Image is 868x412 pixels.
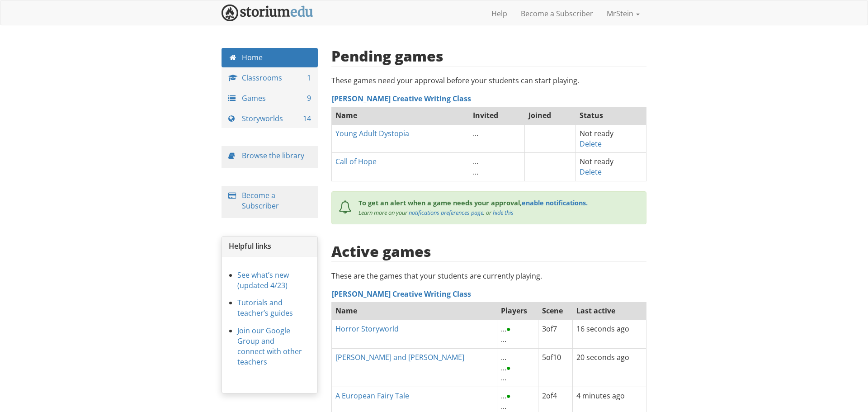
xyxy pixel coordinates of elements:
[359,208,514,217] em: Learn more on your , or
[331,106,469,124] th: Name
[580,167,602,177] a: Delete
[469,106,524,124] th: Invited
[335,391,409,401] a: A European Fairy Tale
[473,156,478,166] span: ...
[222,89,318,108] a: Games 9
[335,324,399,334] a: Horror Storyworld
[501,401,506,411] span: ...
[242,190,279,211] a: Become a Subscriber
[538,302,572,320] th: Scene
[538,320,572,348] td: 3 of 7
[580,128,613,138] span: Not ready
[222,237,317,256] div: Helpful links
[222,48,318,67] a: Home
[335,156,377,166] a: Call of Hope
[473,128,478,138] span: ...
[485,2,514,25] a: Help
[573,320,646,348] td: 16 seconds ago
[331,243,431,259] h2: Active games
[501,363,511,373] span: ...
[525,106,576,124] th: Joined
[573,302,646,320] th: Last active
[331,271,647,281] p: These are the games that your students are currently playing.
[580,139,602,149] a: Delete
[222,68,318,88] a: Classrooms 1
[600,2,646,25] a: MrStein
[307,93,311,104] span: 9
[332,289,471,299] a: [PERSON_NAME] Creative Writing Class
[222,5,313,21] img: StoriumEDU
[409,208,483,217] a: notifications preferences page
[242,151,304,161] a: Browse the library
[237,298,293,318] a: Tutorials and teacher’s guides
[573,348,646,387] td: 20 seconds ago
[331,302,497,320] th: Name
[237,270,289,290] a: See what’s new (updated 4/23)
[335,128,409,138] a: Young Adult Dystopia
[501,391,511,401] span: ...
[335,352,464,362] a: [PERSON_NAME] and [PERSON_NAME]
[331,76,647,86] p: These games need your approval before your students can start playing.
[501,324,511,334] span: ...
[497,302,538,320] th: Players
[237,326,302,367] a: Join our Google Group and connect with other teachers
[506,391,511,401] span: ●
[538,348,572,387] td: 5 of 10
[307,73,311,83] span: 1
[222,109,318,128] a: Storyworlds 14
[331,48,443,64] h2: Pending games
[332,94,471,104] a: [PERSON_NAME] Creative Writing Class
[359,199,522,207] span: To get an alert when a game needs your approval,
[473,167,478,177] span: ...
[506,324,511,334] span: ●
[493,208,514,217] a: hide this
[580,156,613,166] span: Not ready
[501,352,506,362] span: ...
[501,373,506,383] span: ...
[303,114,311,124] span: 14
[514,2,600,25] a: Become a Subscriber
[522,199,588,207] a: enable notifications.
[576,106,646,124] th: Status
[506,363,511,373] span: ●
[501,334,506,344] span: ...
